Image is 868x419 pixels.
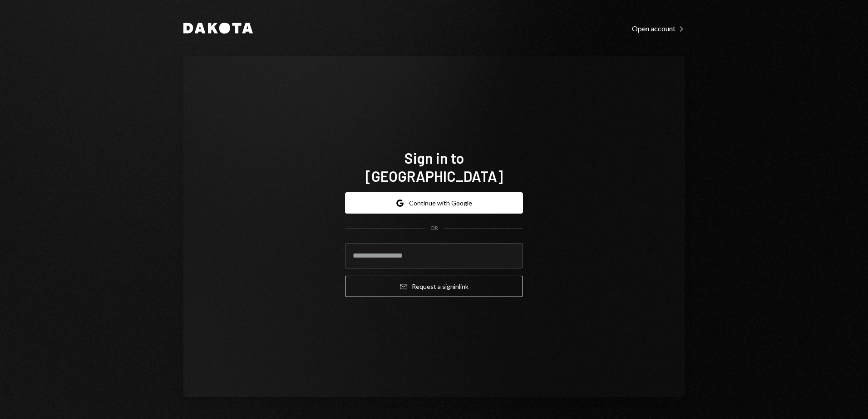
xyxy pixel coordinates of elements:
[345,192,523,214] button: Continue with Google
[632,23,685,33] a: Open account
[632,24,685,33] div: Open account
[345,149,523,185] h1: Sign in to [GEOGRAPHIC_DATA]
[345,276,523,297] button: Request a signinlink
[430,224,438,232] div: OR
